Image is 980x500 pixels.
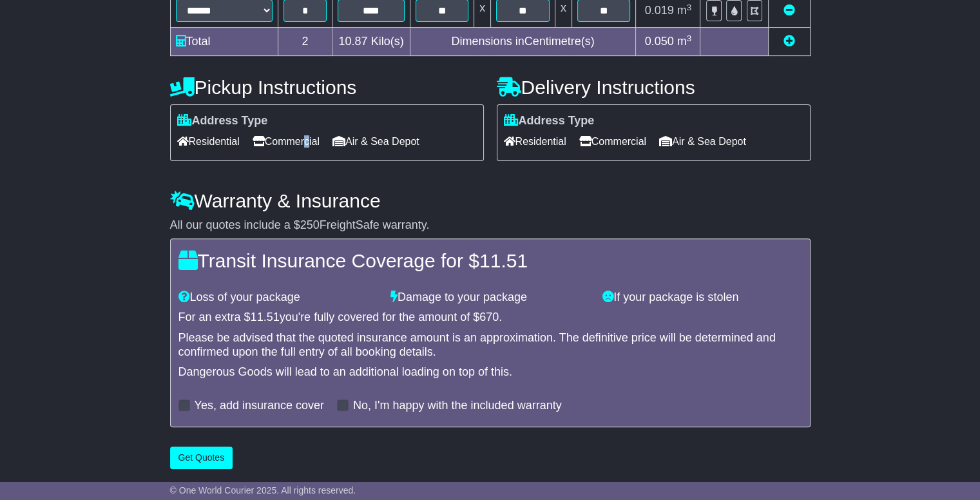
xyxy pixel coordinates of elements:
[783,35,795,48] a: Add new item
[178,331,802,359] div: Please be advised that the quoted insurance amount is an approximation. The definitive price will...
[170,485,356,495] span: © One World Courier 2025. All rights reserved.
[479,311,499,323] span: 670
[278,28,332,56] td: 2
[170,28,278,56] td: Total
[384,291,596,305] div: Damage to your package
[659,131,746,151] span: Air & Sea Depot
[170,218,811,233] div: All our quotes include a $ FreightSafe warranty.
[170,77,484,98] h4: Pickup Instructions
[195,399,324,413] label: Yes, add insurance cover
[332,28,410,56] td: Kilo(s)
[339,35,368,48] span: 10.87
[178,311,802,325] div: For an extra $ you're fully covered for the amount of $ .
[410,28,636,56] td: Dimensions in Centimetre(s)
[596,291,808,305] div: If your package is stolen
[177,131,240,151] span: Residential
[504,114,595,128] label: Address Type
[687,3,692,12] sup: 3
[177,114,268,128] label: Address Type
[300,218,320,231] span: 250
[497,77,811,98] h4: Delivery Instructions
[645,4,674,17] span: 0.019
[479,250,528,271] span: 11.51
[645,35,674,48] span: 0.050
[687,34,692,43] sup: 3
[677,35,692,48] span: m
[579,131,646,151] span: Commercial
[172,291,384,305] div: Loss of your package
[504,131,566,151] span: Residential
[353,399,562,413] label: No, I'm happy with the included warranty
[332,131,419,151] span: Air & Sea Depot
[253,131,320,151] span: Commercial
[170,447,233,469] button: Get Quotes
[178,365,802,380] div: Dangerous Goods will lead to an additional loading on top of this.
[170,190,811,211] h4: Warranty & Insurance
[677,4,692,17] span: m
[178,250,802,271] h4: Transit Insurance Coverage for $
[251,311,280,323] span: 11.51
[783,4,795,17] a: Remove this item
